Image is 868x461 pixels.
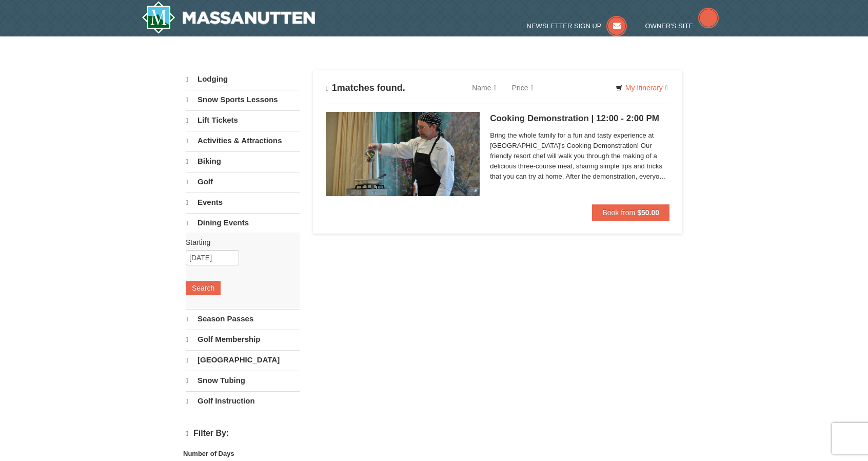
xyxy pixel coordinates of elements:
a: Massanutten Resort [142,1,315,34]
span: Book from [602,208,635,217]
h4: Filter By: [186,429,300,438]
a: Golf [186,172,300,191]
a: Lift Tickets [186,110,300,130]
a: Owner's Site [645,22,719,30]
a: Price [504,78,541,98]
a: Golf Membership [186,330,300,349]
img: 6619865-175-4d47c4b8.jpg [326,112,480,196]
a: Biking [186,151,300,171]
a: Name [464,78,504,98]
span: Owner's Site [645,22,694,30]
label: Starting [186,237,292,247]
a: Snow Sports Lessons [186,90,300,109]
a: Season Passes [186,309,300,329]
a: Golf Instruction [186,391,300,411]
span: Newsletter Sign Up [527,22,602,30]
h5: Cooking Demonstration | 12:00 - 2:00 PM [490,113,669,124]
a: Lodging [186,70,300,89]
a: Newsletter Sign Up [527,22,627,30]
a: Dining Events [186,213,300,233]
a: Snow Tubing [186,371,300,390]
button: Book from $50.00 [592,204,669,221]
strong: Number of Days [183,450,234,457]
strong: $50.00 [637,208,659,217]
img: Massanutten Resort Logo [142,1,315,34]
a: My Itinerary [609,80,675,95]
strong: Price: (USD $) [186,447,230,455]
a: Events [186,193,300,212]
button: Search [186,281,221,295]
span: Bring the whole family for a fun and tasty experience at [GEOGRAPHIC_DATA]’s Cooking Demonstratio... [490,130,669,182]
a: [GEOGRAPHIC_DATA] [186,350,300,370]
a: Activities & Attractions [186,131,300,150]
